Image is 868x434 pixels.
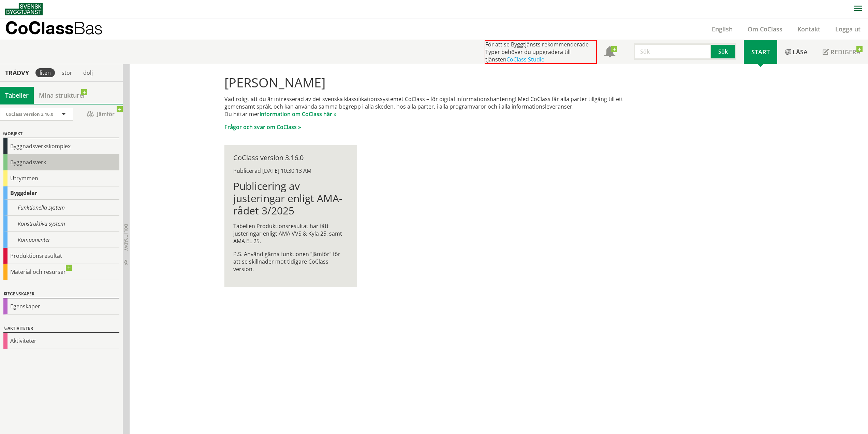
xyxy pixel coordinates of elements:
[777,40,815,64] a: Läsa
[5,18,117,40] a: CoClassBas
[744,40,777,64] a: Start
[233,222,348,245] p: Tabellen Produktionsresultat har fått justeringar enligt AMA VVS & Kyla 25, samt AMA EL 25.
[3,170,119,186] div: Utrymmen
[233,154,348,162] div: CoClass version 3.16.0
[5,3,43,15] img: Svensk Byggtjänst
[815,40,868,64] a: Redigera
[123,224,129,251] span: Dölj trädvy
[828,25,868,33] a: Logga ut
[260,110,337,118] a: information om CoClass här »
[634,43,711,60] input: Sök
[790,25,828,33] a: Kontakt
[506,56,545,63] a: CoClass Studio
[233,167,348,174] div: Publicerad [DATE] 10:30:13 AM
[3,138,119,154] div: Byggnadsverkskomplex
[224,75,644,90] h1: [PERSON_NAME]
[3,298,119,314] div: Egenskaper
[3,200,119,216] div: Funktionella system
[224,123,301,131] a: Frågor och svar om CoClass »
[740,25,790,33] a: Om CoClass
[6,111,53,117] span: CoClass Version 3.16.0
[79,68,97,77] div: dölj
[233,180,348,217] h1: Publicering av justeringar enligt AMA-rådet 3/2025
[3,186,119,200] div: Byggdelar
[3,290,119,298] div: Egenskaper
[3,264,119,280] div: Material och resurser
[3,130,119,138] div: Objekt
[58,68,76,77] div: stor
[224,95,644,118] p: Vad roligt att du är intresserad av det svenska klassifikationssystemet CoClass – för digital inf...
[233,250,348,273] p: P.S. Använd gärna funktionen ”Jämför” för att se skillnader mot tidigare CoClass version.
[793,48,808,56] span: Läsa
[3,216,119,232] div: Konstruktiva system
[3,333,119,349] div: Aktiviteter
[711,43,736,60] button: Sök
[3,154,119,170] div: Byggnadsverk
[704,25,740,33] a: English
[830,48,860,56] span: Redigera
[74,18,103,38] span: Bas
[5,24,103,32] p: CoClass
[35,68,55,77] div: liten
[604,47,615,58] span: Notifikationer
[34,87,91,104] a: Mina strukturer
[751,48,770,56] span: Start
[3,248,119,264] div: Produktionsresultat
[1,69,33,76] div: Trädvy
[485,40,597,64] div: För att se Byggtjänsts rekommenderade Typer behöver du uppgradera till tjänsten
[3,325,119,333] div: Aktiviteter
[80,108,121,120] span: Jämför
[3,232,119,248] div: Komponenter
